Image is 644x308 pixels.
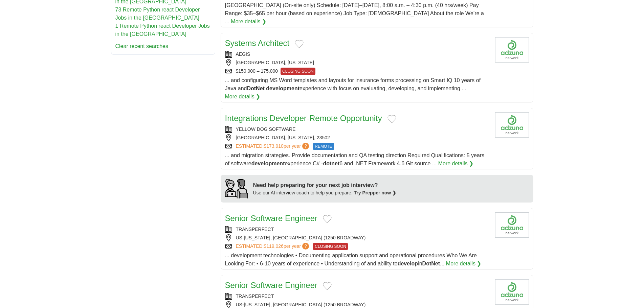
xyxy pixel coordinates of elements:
a: Clear recent searches [115,43,169,49]
strong: development [251,161,285,166]
span: CLOSING SOON [313,243,348,250]
div: Use our AI interview coach to help you prepare. [253,189,397,196]
a: Try Prepper now ❯ [354,190,397,195]
a: Systems Architect [225,39,290,48]
div: US-[US_STATE], [GEOGRAPHIC_DATA] (1250 BROADWAY) [225,234,490,241]
a: Senior Software Engineer [225,214,318,223]
div: [GEOGRAPHIC_DATA], [US_STATE], 23502 [225,134,490,141]
div: Need help preparing for your next job interview? [253,181,397,189]
a: 1 Remote Python react Developer Jobs in the [GEOGRAPHIC_DATA] [115,23,210,37]
span: CLOSING SOON [281,68,315,75]
span: ... development technologies • Documenting application support and operational procedures Who We ... [225,253,477,266]
img: Aegis Media logo [495,37,529,63]
span: ? [302,243,309,250]
img: Company logo [495,279,529,305]
span: ... and migration strategies. Provide documentation and QA testing direction Required Qualificati... [225,152,485,166]
a: ESTIMATED:$119,026per year? [236,243,311,250]
div: AEGIS [225,51,490,58]
strong: dotnet [323,161,339,166]
a: ESTIMATED:$173,910per year? [236,143,311,150]
span: REMOTE [313,143,334,150]
div: TRANSPERFECT [225,226,490,233]
a: Senior Software Engineer [225,281,318,290]
img: Company logo [495,212,529,238]
button: Add to favorite jobs [323,215,332,223]
a: More details ❯ [438,160,474,168]
div: $150,000 – 175,000 [225,68,490,75]
button: Add to favorite jobs [323,282,332,290]
img: Company logo [495,112,529,138]
strong: development [266,86,299,91]
div: YELLOW DOG SOFTWARE [225,126,490,133]
strong: develop [398,261,418,266]
a: More details ❯ [225,93,261,101]
span: ... and configuring MS Word templates and layouts for insurance forms processing on Smart IQ 10 y... [225,77,481,91]
div: [GEOGRAPHIC_DATA], [US_STATE] [225,59,490,66]
a: More details ❯ [231,18,266,26]
a: More details ❯ [446,260,482,268]
strong: DotNet [247,86,264,91]
button: Add to favorite jobs [295,40,304,48]
div: TRANSPERFECT [225,293,490,300]
strong: DotNet [422,261,440,266]
a: Integrations Developer-Remote Opportunity [225,114,382,123]
span: ? [302,143,309,149]
a: 73 Remote Python react Developer Jobs in the [GEOGRAPHIC_DATA] [115,7,200,21]
span: $119,026 [264,243,283,249]
button: Add to favorite jobs [387,115,396,123]
span: $173,910 [264,143,283,149]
